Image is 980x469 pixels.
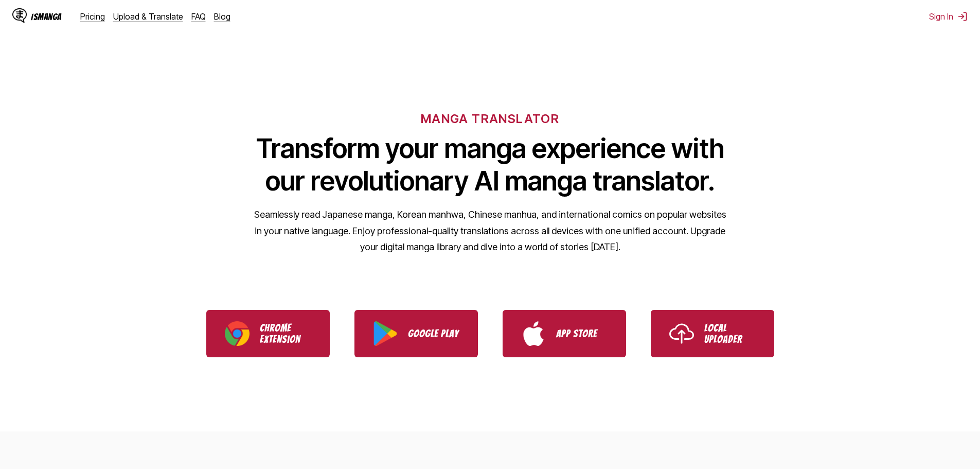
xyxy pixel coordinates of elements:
img: Google Play logo [373,321,398,346]
p: App Store [556,328,608,339]
h1: Transform your manga experience with our revolutionary AI manga translator. [254,132,727,197]
a: Use IsManga Local Uploader [651,310,774,357]
p: Local Uploader [704,322,756,345]
img: Sign out [957,11,968,22]
a: Download IsManga Chrome Extension [206,310,330,357]
a: Blog [214,11,230,22]
a: Pricing [80,11,105,22]
a: Download IsManga from App Store [503,310,626,357]
p: Google Play [408,328,459,339]
img: Chrome logo [225,321,250,346]
a: FAQ [191,11,206,22]
p: Seamlessly read Japanese manga, Korean manhwa, Chinese manhua, and international comics on popula... [254,206,727,255]
img: App Store logo [521,321,546,346]
a: Download IsManga from Google Play [354,310,478,357]
img: Upload icon [669,321,694,346]
div: IsManga [31,12,62,22]
a: Upload & Translate [113,11,183,22]
button: Sign In [929,11,968,22]
a: IsManga LogoIsManga [12,8,80,25]
p: Chrome Extension [260,322,311,345]
img: IsManga Logo [12,8,27,23]
h6: MANGA TRANSLATOR [421,111,559,126]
